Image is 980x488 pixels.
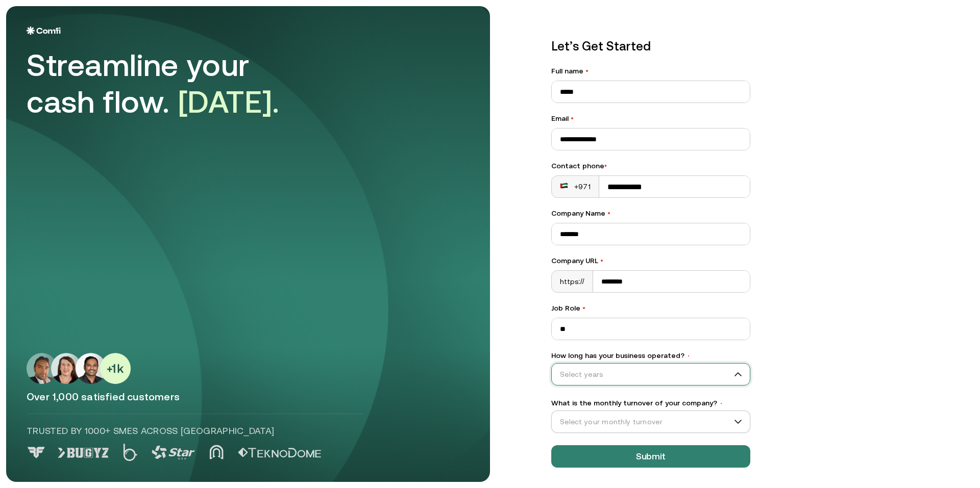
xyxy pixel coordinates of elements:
p: Over 1,000 satisfied customers [27,390,470,403]
img: Logo 4 [209,445,224,459]
img: Logo 0 [27,447,46,458]
span: • [571,114,574,122]
label: Job Role [551,303,750,314]
div: Contact phone [551,161,750,171]
span: • [604,162,607,170]
label: How long has your business operated? [551,350,750,361]
div: https:// [552,271,593,292]
span: • [719,400,723,407]
span: • [582,304,585,312]
label: Full name [551,66,750,76]
span: • [600,256,603,265]
p: Let’s Get Started [551,37,750,56]
label: Company Name [551,208,750,219]
img: Logo 2 [123,444,137,461]
p: Trusted by 1000+ SMEs across [GEOGRAPHIC_DATA] [27,424,363,438]
span: • [687,352,691,359]
span: • [585,67,589,75]
img: Logo 1 [58,448,109,458]
img: Logo 3 [152,446,195,459]
span: [DATE]. [178,84,280,119]
label: Email [551,113,750,124]
label: What is the monthly turnover of your company? [551,398,750,408]
button: Submit [551,445,750,468]
label: Company URL [551,255,750,266]
span: • [607,209,610,217]
img: Logo [27,27,61,35]
img: Logo 5 [238,448,321,458]
div: +971 [560,182,591,192]
div: Streamline your cash flow. [27,47,312,120]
